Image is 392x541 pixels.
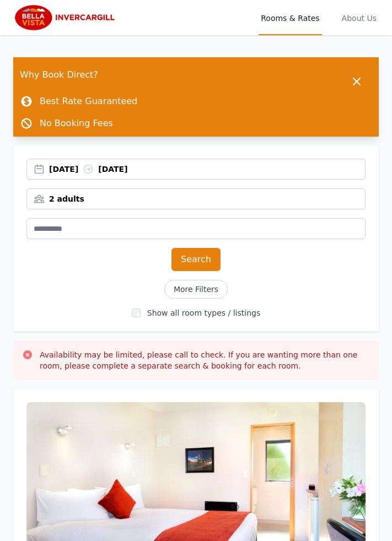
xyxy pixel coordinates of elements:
span: Why Book Direct? [20,64,98,86]
div: [DATE] [DATE] [49,164,365,175]
img: Bella Vista Invercargill [13,4,119,31]
div: 2 adults [27,193,365,204]
button: Search [171,248,221,271]
h3: Availability may be limited, please call to check. If you are wanting more than one room, please ... [40,349,370,371]
p: No Booking Fees [40,117,113,130]
p: Best Rate Guaranteed [40,95,137,108]
label: Show all room types / listings [147,309,260,317]
span: More Filters [164,280,228,299]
